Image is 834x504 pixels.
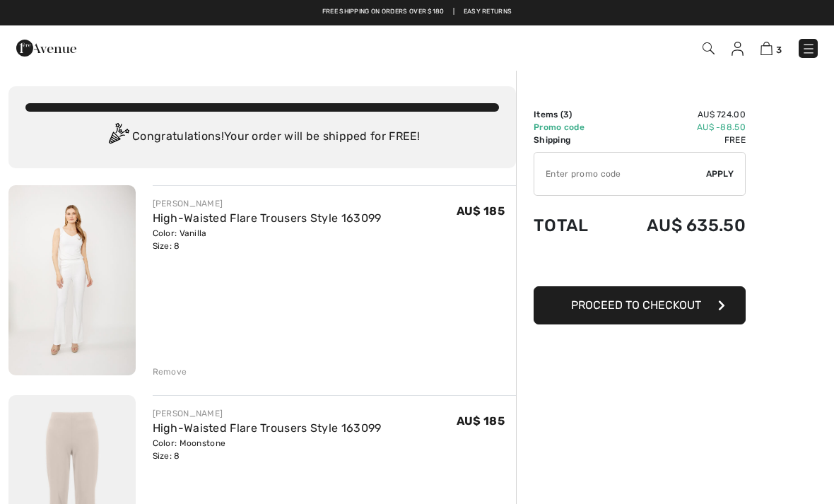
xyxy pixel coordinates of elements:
[534,108,609,121] td: Items ( )
[609,108,746,121] td: AU$ 724.00
[153,197,382,210] div: [PERSON_NAME]
[609,134,746,146] td: Free
[153,227,382,252] div: Color: Vanilla Size: 8
[16,40,76,54] a: 1ère Avenue
[760,42,773,55] img: Shopping Bag
[534,286,746,324] button: Proceed to Checkout
[760,40,782,57] a: 3
[609,121,746,134] td: AU$ -88.50
[732,42,744,56] img: My Info
[534,201,609,250] td: Total
[457,414,505,428] span: AU$ 185
[153,421,382,435] a: High-Waisted Flare Trousers Style 163099
[322,7,445,17] a: Free shipping on orders over $180
[16,34,76,62] img: 1ère Avenue
[571,298,701,312] span: Proceed to Checkout
[534,250,746,281] iframe: PayPal
[25,123,499,151] div: Congratulations! Your order will be shipped for FREE!
[153,407,382,420] div: [PERSON_NAME]
[8,185,136,375] img: High-Waisted Flare Trousers Style 163099
[464,7,512,17] a: Easy Returns
[457,204,505,218] span: AU$ 185
[703,42,715,54] img: Search
[706,168,734,180] span: Apply
[153,437,382,462] div: Color: Moonstone Size: 8
[801,42,816,56] img: Menu
[453,7,454,17] span: |
[104,123,132,151] img: Congratulation2.svg
[609,201,746,250] td: AU$ 635.50
[563,110,569,119] span: 3
[153,211,382,225] a: High-Waisted Flare Trousers Style 163099
[153,365,187,378] div: Remove
[534,134,609,146] td: Shipping
[534,153,706,195] input: Promo code
[534,121,609,134] td: Promo code
[776,45,782,55] span: 3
